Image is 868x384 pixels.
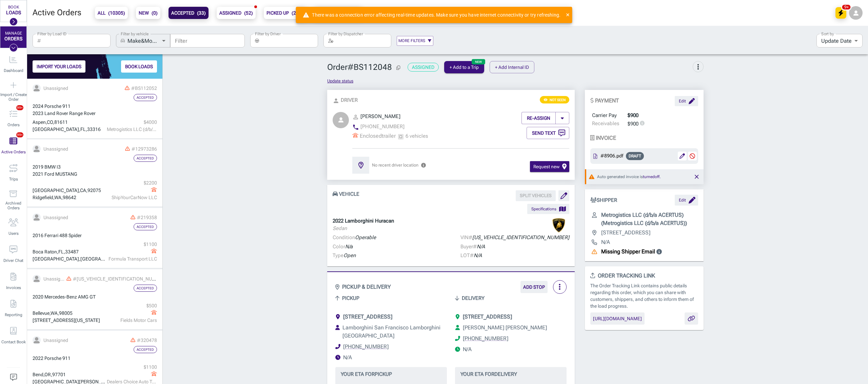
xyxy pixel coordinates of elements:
[460,234,569,242] p: VIN#
[137,348,154,351] span: Accepted
[4,68,23,73] span: Dashboard
[79,256,80,262] span: ,
[590,196,617,204] span: SHIPPER
[678,152,687,160] button: Make edit
[597,173,660,180] p: Auto generated invoice is
[516,190,556,201] span: You can split a vehicle only from orders with multiple vehicles
[95,7,128,19] button: ALL(10305)
[360,123,405,130] span: [PHONE_NUMBER]
[463,324,547,331] span: [PERSON_NAME] [PERSON_NAME]
[58,310,59,316] span: ,
[6,10,21,15] div: LOADS
[520,281,548,293] button: ADD STOP
[53,195,54,200] span: ,
[4,36,22,41] div: ORDERS
[44,356,71,361] span: Porsche 911
[137,225,154,229] span: Accepted
[44,294,96,300] span: Mercedes-Benz AMG GT
[52,372,66,377] span: 97701
[656,249,662,254] svg: Add shipper email to automatically send BOLs, status updates and others.
[108,10,125,16] span: ( 10305 )
[33,317,105,324] div: [STREET_ADDRESS][US_STATE]
[53,119,54,125] span: ,
[688,152,697,160] button: Stop the scheduled auto-invoicing
[474,252,482,258] span: N/A
[65,249,79,254] span: 33487
[343,343,389,351] a: [PHONE_NUMBER]
[33,119,46,125] span: Aspen
[132,146,157,152] span: #12973286
[421,163,426,168] svg: Send request to the user's app. If logged in, the app will ask for the current location only once.
[9,177,18,181] span: Trips
[58,249,64,254] span: FL
[343,313,392,320] span: [STREET_ADDRESS]
[675,96,698,106] button: Edit
[7,122,20,127] span: Orders
[477,244,485,250] span: N/A
[462,294,485,303] span: Delivery
[327,62,402,72] span: Order # BS112048
[3,258,23,263] span: Driver Chat
[1,150,26,154] span: Active Orders
[107,126,157,133] div: Metrogistics LLC (d/b/a ACERTUS)
[33,356,43,361] span: 2022
[590,272,698,280] p: ORDER TRACKING LINK
[643,173,660,180] button: turnedoff.
[342,283,391,291] strong: PICKUP & DELIVERY
[121,31,149,37] label: Filter by vehicle
[86,127,87,132] span: ,
[8,231,19,236] span: Users
[590,283,698,310] p: The Order Tracking Link contains public details regarding this order, which you can share with cu...
[107,194,157,201] div: ShipYourCarNow LLC
[530,161,570,172] button: Request new
[33,233,43,238] span: 2016
[46,119,47,125] span: ,
[596,135,616,141] b: INVOICE
[292,10,303,16] span: ( 220 )
[43,214,68,221] div: Unassigned
[327,78,353,84] h6: Update status
[33,256,79,262] span: [GEOGRAPHIC_DATA]
[137,338,157,343] span: #320478
[137,286,154,290] span: Accepted
[5,31,22,36] div: MANAGE
[107,119,157,126] div: $ 4000
[27,79,162,139] a: Unassigned#BS112052Accepted2024 Porsche 9112023 Land Rover Range RoverAspen,CO,81611[GEOGRAPHIC_D...
[33,171,43,177] span: 2021
[601,238,610,246] p: N/A
[33,103,43,109] span: 2024
[264,7,306,19] button: PICKED UP(220)
[64,249,65,254] span: ,
[267,9,303,17] b: PICKED UP
[86,188,87,193] span: ,
[821,31,834,37] label: Sort by
[333,190,359,214] span: VEHICLE
[44,111,96,116] span: Land Rover Range Rover
[43,85,68,92] div: Unassigned
[107,255,157,263] div: Formula Transport LLC
[527,204,569,214] button: Specifications
[87,188,101,193] span: 92075
[626,152,644,160] div: DRAFT
[255,31,281,37] label: Filter by Driver
[197,10,206,16] span: ( 33 )
[137,156,154,160] span: Accepted
[80,127,86,132] span: FL
[79,127,80,132] span: ,
[397,133,404,139] span: select_all
[372,162,418,169] span: No recent driver location
[628,111,638,119] span: $900
[601,248,655,256] p: Missing Shipper Email
[137,96,154,99] span: Accepted
[139,9,158,17] b: NEW
[136,7,160,19] button: NEW(0)
[50,310,51,316] span: ,
[395,64,402,72] button: Copy Order ID
[463,334,508,343] a: [PHONE_NUMBER]
[137,215,157,220] span: #219358
[171,9,206,17] b: ACCEPTED
[490,61,534,73] button: + Add Internal ID
[43,372,44,377] span: ,
[841,4,852,11] span: 9+
[342,294,359,303] span: Pickup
